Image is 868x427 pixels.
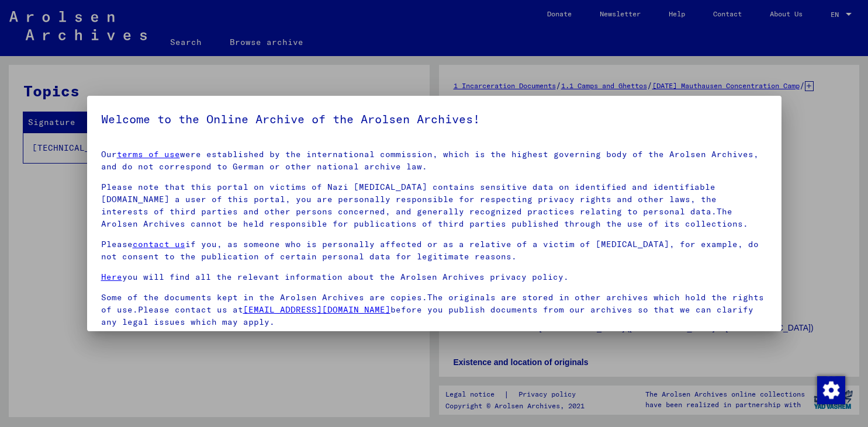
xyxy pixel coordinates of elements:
p: you will find all the relevant information about the Arolsen Archives privacy policy. [101,271,767,283]
a: contact us [133,239,185,249]
div: Change consent [817,376,845,404]
a: Here [101,272,122,282]
img: Change consent [817,376,845,404]
h5: Welcome to the Online Archive of the Arolsen Archives! [101,110,767,129]
p: Our were established by the international commission, which is the highest governing body of the ... [101,148,767,173]
p: Please note that this portal on victims of Nazi [MEDICAL_DATA] contains sensitive data on identif... [101,181,767,230]
p: Please if you, as someone who is personally affected or as a relative of a victim of [MEDICAL_DAT... [101,238,767,263]
a: [EMAIL_ADDRESS][DOMAIN_NAME] [243,304,390,315]
p: Some of the documents kept in the Arolsen Archives are copies.The originals are stored in other a... [101,291,767,328]
a: terms of use [117,149,180,159]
